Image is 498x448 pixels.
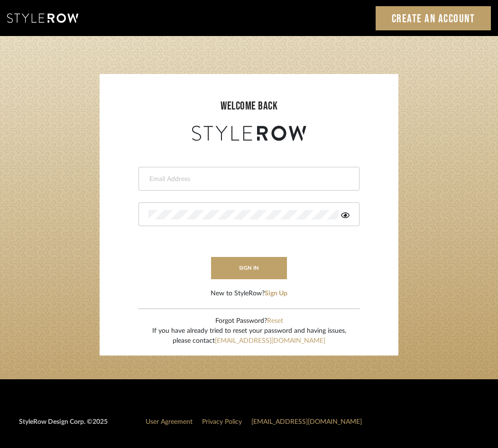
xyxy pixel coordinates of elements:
input: Email Address [148,174,347,184]
button: Reset [267,316,283,326]
div: welcome back [109,98,389,115]
a: [EMAIL_ADDRESS][DOMAIN_NAME] [215,338,325,344]
button: sign in [211,257,287,279]
button: Sign Up [265,289,287,299]
div: Forgot Password? [152,316,346,326]
a: [EMAIL_ADDRESS][DOMAIN_NAME] [251,419,362,425]
a: Privacy Policy [202,419,242,425]
a: Create an Account [376,6,491,30]
div: New to StyleRow? [211,289,287,299]
a: User Agreement [146,419,193,425]
div: StyleRow Design Corp. ©2025 [19,417,108,435]
div: If you have already tried to reset your password and having issues, please contact [152,326,346,346]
